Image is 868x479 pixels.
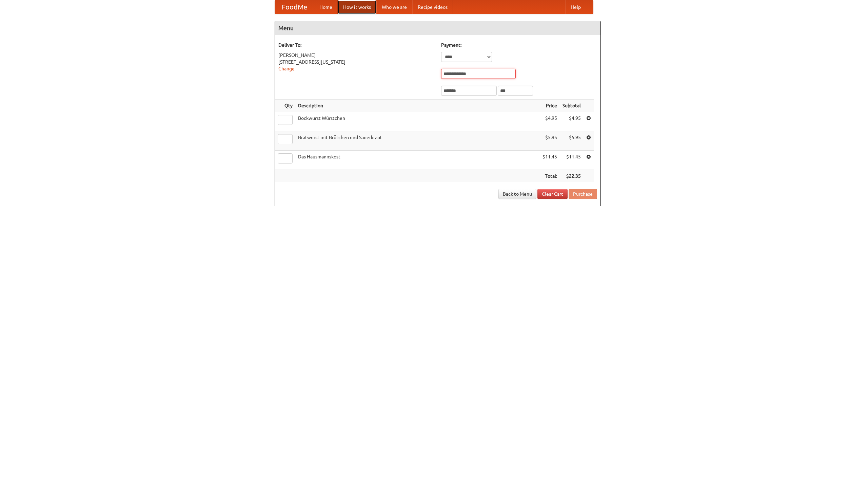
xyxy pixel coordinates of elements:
[537,189,568,199] a: Clear Cart
[560,100,584,112] th: Subtotal
[498,189,536,199] a: Back to Menu
[412,0,453,14] a: Recipe videos
[560,170,584,182] th: $22.35
[278,66,295,71] a: Change
[540,112,560,131] td: $4.95
[565,0,586,14] a: Help
[275,100,295,112] th: Qty
[540,131,560,151] td: $5.95
[560,131,584,151] td: $5.95
[295,131,540,151] td: Bratwurst mit Brötchen und Sauerkraut
[376,0,412,14] a: Who we are
[560,112,584,131] td: $4.95
[278,52,434,59] div: [PERSON_NAME]
[560,151,584,170] td: $11.45
[278,59,434,65] div: [STREET_ADDRESS][US_STATE]
[540,151,560,170] td: $11.45
[275,0,314,14] a: FoodMe
[314,0,338,14] a: Home
[540,170,560,182] th: Total:
[338,0,376,14] a: How it works
[278,42,434,48] h5: Deliver To:
[441,42,597,48] h5: Payment:
[295,151,540,170] td: Das Hausmannskost
[540,100,560,112] th: Price
[275,21,600,35] h4: Menu
[569,189,597,199] button: Purchase
[295,112,540,131] td: Bockwurst Würstchen
[295,100,540,112] th: Description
